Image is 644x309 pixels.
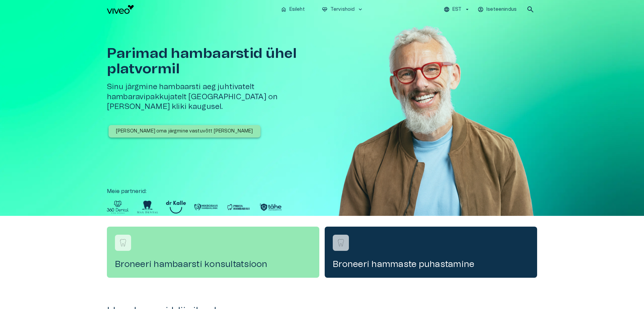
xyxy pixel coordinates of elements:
[336,238,346,248] img: Broneeri hammaste puhastamine logo
[486,6,517,13] p: Iseteenindus
[118,238,128,248] img: Broneeri hambaarsti konsultatsioon logo
[325,227,537,278] a: Navigate to service booking
[330,6,355,13] p: Tervishoid
[107,201,129,214] img: Partner logo
[109,125,260,138] button: [PERSON_NAME] oma järgmine vastuvõtt [PERSON_NAME]
[319,5,366,14] button: ecg_heartTervishoidkeyboard_arrow_down
[107,46,325,77] h1: Parimad hambaarstid ühel platvormil
[357,6,363,12] span: keyboard_arrow_down
[477,5,518,14] button: Iseteenindus
[524,3,537,16] button: open search modal
[526,5,534,13] span: search
[278,5,308,14] button: homeEsileht
[107,5,275,14] a: Navigate to homepage
[281,6,287,12] span: home
[258,201,283,214] img: Partner logo
[116,128,253,135] p: [PERSON_NAME] oma järgmine vastuvõtt [PERSON_NAME]
[194,201,218,214] img: Partner logo
[115,259,311,270] h4: Broneeri hambaarsti konsultatsioon
[443,5,471,14] button: EST
[137,201,158,214] img: Partner logo
[322,6,328,12] span: ecg_heart
[107,187,537,195] p: Meie partnerid :
[107,5,134,14] img: Viveo logo
[289,6,305,13] p: Esileht
[333,259,529,270] h4: Broneeri hammaste puhastamine
[452,6,461,13] p: EST
[226,201,250,214] img: Partner logo
[166,201,186,214] img: Partner logo
[335,19,537,236] img: Man with glasses smiling
[107,227,319,278] a: Navigate to service booking
[107,82,325,112] h5: Sinu järgmine hambaarsti aeg juhtivatelt hambaravipakkujatelt [GEOGRAPHIC_DATA] on [PERSON_NAME] ...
